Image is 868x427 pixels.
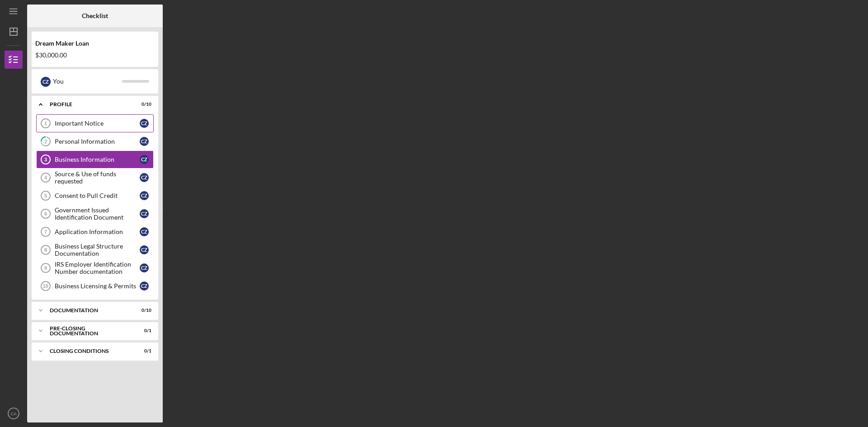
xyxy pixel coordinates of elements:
tspan: 3 [44,157,47,162]
div: C Z [140,155,149,164]
div: Business Legal Structure Documentation [55,243,140,257]
a: 1Important NoticeCZ [36,114,154,132]
div: Profile [50,102,129,107]
a: 7Application InformationCZ [36,223,154,241]
div: C Z [140,263,149,272]
div: 0 / 1 [135,328,151,333]
div: Documentation [50,308,129,313]
div: 0 / 10 [135,102,151,107]
div: C Z [140,119,149,128]
b: Checklist [82,12,108,19]
tspan: 2 [44,139,47,145]
tspan: 5 [44,193,47,198]
div: C Z [140,191,149,200]
tspan: 10 [42,283,48,289]
div: C Z [140,245,149,254]
button: CA [5,404,23,422]
div: Business Licensing & Permits [55,282,140,290]
div: C Z [140,137,149,146]
text: CA [10,411,17,416]
a: 2Personal InformationCZ [36,132,154,150]
tspan: 4 [44,175,47,180]
div: C Z [140,282,149,291]
div: C Z [140,173,149,182]
a: 6Government Issued Identification DocumentCZ [36,205,154,223]
tspan: 6 [44,211,47,216]
div: 0 / 10 [135,308,151,313]
div: Dream Maker Loan [35,40,155,47]
div: You [53,74,122,89]
a: 10Business Licensing & PermitsCZ [36,277,154,295]
div: Consent to Pull Credit [55,192,140,199]
div: C Z [140,209,149,218]
tspan: 1 [44,121,47,126]
div: $30,000.00 [35,52,155,59]
div: C Z [140,227,149,236]
a: 4Source & Use of funds requestedCZ [36,169,154,187]
tspan: 7 [44,229,47,235]
div: Closing Conditions [50,348,129,354]
a: 9IRS Employer Identification Number documentationCZ [36,259,154,277]
div: Personal Information [55,138,140,145]
div: Pre-Closing Documentation [50,326,129,336]
div: Application Information [55,228,140,235]
tspan: 8 [44,247,47,253]
tspan: 9 [44,265,47,271]
div: Government Issued Identification Document [55,206,140,221]
div: Source & Use of funds requested [55,170,140,185]
a: 3Business InformationCZ [36,150,154,169]
div: 0 / 1 [135,348,151,354]
div: Business Information [55,156,140,163]
div: IRS Employer Identification Number documentation [55,261,140,275]
div: C Z [41,77,51,87]
div: Important Notice [55,120,140,127]
a: 8Business Legal Structure DocumentationCZ [36,241,154,259]
a: 5Consent to Pull CreditCZ [36,187,154,205]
